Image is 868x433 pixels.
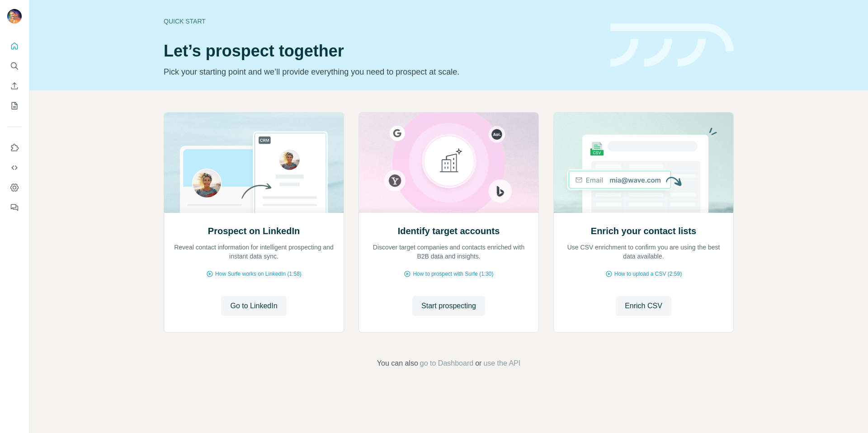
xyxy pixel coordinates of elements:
h2: Prospect on LinkedIn [208,225,300,237]
span: You can also [377,358,418,369]
h2: Enrich your contact lists [591,225,696,237]
button: Dashboard [7,179,22,196]
button: Use Surfe API [7,160,22,176]
button: Use Surfe on LinkedIn [7,140,22,156]
span: Start prospecting [421,301,476,311]
p: Pick your starting point and we’ll provide everything you need to prospect at scale. [164,66,599,78]
button: Search [7,58,22,74]
img: Identify target accounts [359,113,539,213]
button: Enrich CSV [616,296,671,316]
button: Quick start [7,38,22,54]
span: How Surfe works on LinkedIn (1:58) [215,270,302,278]
button: Start prospecting [412,296,485,316]
img: Prospect on LinkedIn [164,113,344,213]
button: go to Dashboard [420,358,473,369]
p: Discover target companies and contacts enriched with B2B data and insights. [368,243,529,261]
h2: Identify target accounts [398,225,500,237]
button: Enrich CSV [7,78,22,94]
img: banner [610,24,734,67]
div: Quick start [164,17,599,26]
span: Enrich CSV [625,301,662,311]
button: use the API [483,358,520,369]
span: How to prospect with Surfe (1:30) [413,270,493,278]
p: Reveal contact information for intelligent prospecting and instant data sync. [173,243,335,261]
p: Use CSV enrichment to confirm you are using the best data available. [563,243,724,261]
button: Feedback [7,199,22,216]
span: How to upload a CSV (2:59) [614,270,682,278]
span: or [475,358,481,369]
h1: Let’s prospect together [164,42,599,60]
img: Avatar [7,9,22,24]
img: Enrich your contact lists [553,113,734,213]
span: Go to LinkedIn [230,301,277,311]
button: Go to LinkedIn [221,296,286,316]
button: My lists [7,98,22,114]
